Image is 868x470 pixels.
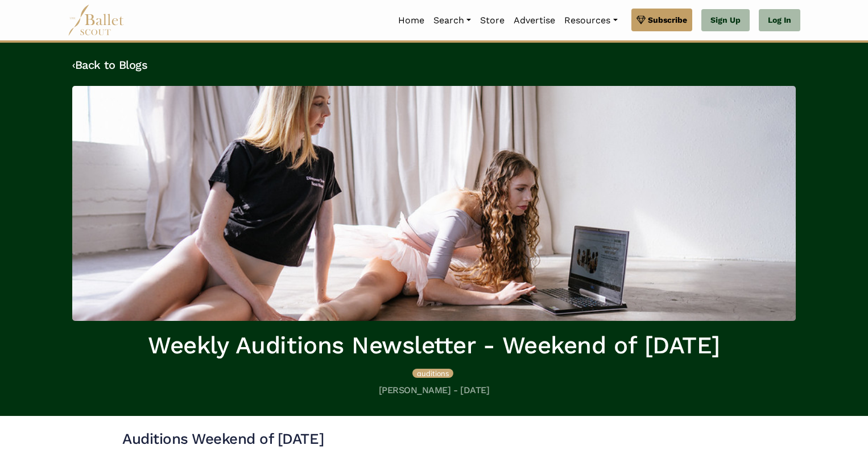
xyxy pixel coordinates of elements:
[701,9,750,32] a: Sign Up
[122,430,746,449] h3: Auditions Weekend of [DATE]
[759,9,800,32] a: Log In
[648,14,687,26] span: Subscribe
[394,9,429,32] a: Home
[412,367,453,378] a: auditions
[636,14,646,26] img: gem.svg
[560,9,622,32] a: Resources
[429,9,476,32] a: Search
[72,385,796,397] h5: [PERSON_NAME] - [DATE]
[417,369,449,378] span: auditions
[631,9,692,31] a: Subscribe
[72,58,147,72] a: ‹Back to Blogs
[509,9,560,32] a: Advertise
[476,9,509,32] a: Store
[72,57,75,72] code: ‹
[72,86,796,321] img: header_image.img
[72,330,796,361] h1: Weekly Auditions Newsletter - Weekend of [DATE]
